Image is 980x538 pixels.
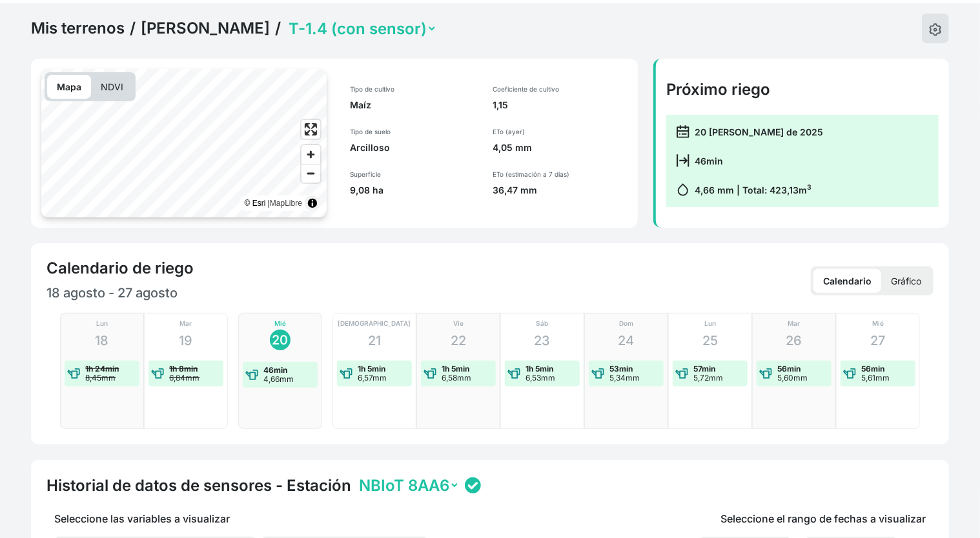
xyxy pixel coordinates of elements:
[536,319,549,328] p: Sáb
[871,331,886,350] p: 27
[695,154,723,168] p: 46min
[350,170,477,179] p: Superficie
[493,184,628,197] p: 36,47 mm
[96,319,108,328] p: Lun
[350,127,477,136] p: Tipo de suelo
[526,374,555,383] p: 6,53mm
[301,164,320,183] button: Zoom out
[843,367,856,380] img: water-event
[453,319,464,328] p: Vie
[704,319,716,328] p: Lun
[442,364,469,374] strong: 1h 5min
[677,154,689,167] img: calendar
[46,283,490,303] p: 18 agosto - 27 agosto
[301,145,320,164] button: Zoom in
[619,319,633,328] p: Dom
[666,80,939,99] h4: Próximo riego
[263,365,287,375] strong: 46min
[799,184,812,195] span: m
[881,269,931,293] p: Gráfico
[338,319,411,328] p: [DEMOGRAPHIC_DATA]
[47,75,91,99] p: Mapa
[677,125,689,138] img: calendar
[85,364,119,374] strong: 1h 24min
[861,364,884,374] strong: 56min
[169,364,198,374] strong: 1h 8min
[358,364,385,374] strong: 1h 5min
[85,374,119,383] p: 8,45mm
[493,85,628,94] p: Coeficiente de cultivo
[861,374,890,383] p: 5,61mm
[695,183,812,197] p: 4,66 mm | Total: 423,13
[340,367,352,380] img: water-event
[493,170,628,179] p: ETo (estimación a 7 días)
[263,375,294,384] p: 4,66mm
[759,367,772,380] img: water-event
[675,367,688,380] img: water-event
[535,331,551,350] p: 23
[274,319,286,328] p: Mié
[720,511,926,526] p: Seleccione el rango de fechas a visualizar
[180,319,192,328] p: Mar
[67,367,80,380] img: water-event
[350,85,477,94] p: Tipo de cultivo
[272,330,289,350] p: 20
[493,99,628,112] p: 1,15
[702,331,718,350] p: 25
[350,99,477,112] p: Maíz
[350,141,477,154] p: Arcilloso
[356,475,460,495] select: Station selector
[465,477,481,493] img: status
[46,476,351,495] h4: Historial de datos de sensores - Estación
[591,367,604,380] img: water-event
[693,374,723,383] p: 5,72mm
[151,367,164,380] img: water-event
[695,125,823,139] p: 20 [PERSON_NAME] de 2025
[91,75,133,99] p: NDVI
[609,374,640,383] p: 5,34mm
[358,374,387,383] p: 6,57mm
[451,331,466,350] p: 22
[179,331,193,350] p: 19
[677,183,689,196] img: calendar
[807,183,812,192] sup: 3
[872,319,884,328] p: Mié
[141,19,270,38] a: [PERSON_NAME]
[96,331,109,350] p: 18
[130,19,136,38] span: /
[609,364,633,374] strong: 53min
[813,269,881,293] p: Calendario
[442,374,471,383] p: 6,58mm
[275,19,281,38] span: /
[507,367,520,380] img: water-event
[286,19,437,39] select: Terrain Selector
[301,120,320,139] button: Enter fullscreen
[305,195,320,211] summary: Toggle attribution
[788,319,801,328] p: Mar
[777,364,801,374] strong: 56min
[350,184,477,197] p: 9,08 ha
[270,199,302,208] a: MapLibre
[493,141,628,154] p: 4,05 mm
[786,331,802,350] p: 26
[693,364,715,374] strong: 57min
[368,331,381,350] p: 21
[245,197,302,210] div: © Esri |
[493,127,628,136] p: ETo (ayer)
[169,374,199,383] p: 6,84mm
[526,364,553,374] strong: 1h 5min
[31,19,125,38] a: Mis terrenos
[929,23,942,36] img: edit
[245,368,258,381] img: water-event
[618,331,635,350] p: 24
[424,367,436,380] img: water-event
[46,511,558,526] p: Seleccione las variables a visualizar
[46,259,194,278] h4: Calendario de riego
[777,374,808,383] p: 5,60mm
[41,69,327,217] canvas: Map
